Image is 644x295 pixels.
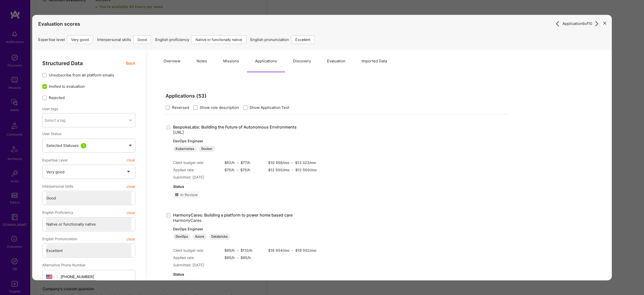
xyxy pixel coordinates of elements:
[224,255,235,260] div: $ 95 /h
[173,218,202,223] span: HarmonyCares
[224,248,235,253] div: $ 95 /h
[126,60,135,66] span: Back
[247,50,285,72] button: Applications
[215,50,247,72] button: Missions
[49,95,65,100] span: Rejected
[173,139,306,144] p: DevOps Engineer
[268,160,289,165] div: $ 10 658 /mo
[32,15,612,280] div: modal
[42,234,77,243] span: English Pronunciation
[42,263,86,267] span: Alternative Phone Number
[173,272,306,277] div: Status
[173,167,218,172] div: Applied rate:
[173,212,306,240] a: HarmonyCares: Building a platform to power home based careHarmonyCaresDevOps EngineerDevOpsAzureD...
[188,50,215,72] button: Notes
[173,262,306,268] div: Submitted: [DATE]
[166,213,171,218] i: icon Application
[49,84,85,89] span: Invited to evaluation
[292,167,293,172] div: -
[45,117,65,123] div: Select a tag
[250,105,289,110] span: Show Application Text
[199,146,215,152] div: Docker
[180,192,198,197] div: In Review
[173,255,218,260] div: Applied rate:
[594,21,600,27] i: icon ArrowRight
[555,21,560,27] i: icon ArrowRight
[42,132,61,136] span: User Status
[61,270,131,283] input: +1 (000) 000-0000
[292,248,293,253] div: -
[268,248,290,253] div: $ 16 454 /mo
[291,35,315,44] div: Excellent
[173,146,197,152] div: Kubernetes
[173,124,306,152] a: BespokeLabs: Building the Future of Autonomous Environments[URL]DevOps EngineerKubernetesDocker
[224,167,234,172] div: $ 75 /h
[173,184,306,189] div: Status
[81,143,86,148] div: 3
[129,144,132,146] img: caret
[49,72,114,78] span: Unsubscribe from all platform emails
[172,105,189,110] span: Reversed
[237,248,238,253] div: -
[42,182,73,191] span: Interpersonal Skills
[42,155,67,164] span: Expertise Level
[200,105,239,110] span: Show role description
[173,227,306,232] p: DevOps Engineer
[173,130,184,135] span: [URL]
[38,37,65,42] span: Expertise level
[42,60,83,66] span: Structured Data
[166,212,173,218] div: Created
[97,37,131,42] span: Interpersonal skills
[319,50,353,72] button: Evaluation
[166,124,171,130] i: icon Application
[155,37,189,42] span: English proficiency
[155,50,188,72] button: Overview
[166,93,207,99] strong: Applications ( 53 )
[285,50,319,72] button: Discovery
[353,50,395,72] button: Imported Data
[191,35,246,44] div: Native or functionally native
[129,119,132,121] i: icon Chevron
[46,143,79,148] span: Selected Statuses
[42,106,58,111] label: User tags
[236,167,238,172] div: -
[133,35,151,44] div: Good
[127,208,135,217] button: clear
[237,160,238,165] div: -
[295,160,316,165] div: $ 13 323 /mo
[250,37,289,42] span: English pronunciation
[42,208,73,217] span: English Proficiency
[240,167,250,172] div: $ 75 /h
[237,255,238,260] div: -
[240,248,252,253] div: $ 110 /h
[173,234,190,240] div: DevOps
[127,182,135,191] button: clear
[67,35,93,44] div: Very good
[173,174,306,180] div: Submitted: [DATE]
[240,255,251,260] div: $ 95 /h
[268,167,290,172] div: $ 12 500 /mo
[224,160,235,165] div: $ 62 /h
[209,234,230,240] div: Databricks
[562,21,592,26] span: Application 6 of 10
[38,21,606,27] h4: Evaluation scores
[166,124,173,130] div: Created
[192,234,207,240] div: Azure
[291,160,293,165] div: -
[240,160,250,165] div: $ 77 /h
[173,248,218,253] div: Client budget rate:
[173,160,218,165] div: Client budget rate:
[127,155,135,164] button: clear
[603,22,606,25] i: icon Close
[295,167,317,172] div: $ 12 500 /mo
[295,248,316,253] div: $ 19 052 /mo
[180,280,198,285] div: In Review
[127,234,135,243] button: clear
